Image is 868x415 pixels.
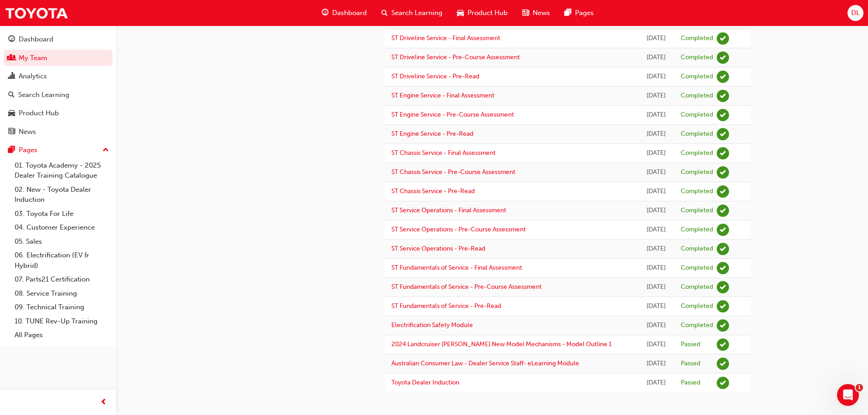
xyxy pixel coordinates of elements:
[717,338,729,351] span: learningRecordVerb_PASS-icon
[4,31,113,48] a: Dashboard
[100,397,107,408] span: prev-icon
[4,87,113,103] a: Search Learning
[575,8,594,18] span: Pages
[645,359,667,369] div: Fri May 16 2025 14:39:14 GMT+1000 (Australian Eastern Standard Time)
[681,302,713,311] div: Completed
[847,5,863,21] button: DL
[4,29,113,142] button: DashboardMy TeamAnalyticsSearch LearningProduct HubNews
[314,4,374,22] a: guage-iconDashboard
[391,379,459,386] a: Toyota Dealer Induction
[391,8,442,18] span: Search Learning
[681,245,713,253] div: Completed
[391,359,579,367] a: Australian Consumer Law - Dealer Service Staff- eLearning Module
[322,7,329,19] span: guage-icon
[8,72,15,81] span: chart-icon
[681,340,700,349] div: Passed
[681,53,713,62] div: Completed
[8,109,15,118] span: car-icon
[391,225,526,233] a: ST Service Operations - Pre-Course Assessment
[717,243,729,255] span: learningRecordVerb_COMPLETE-icon
[557,4,601,22] a: pages-iconPages
[391,340,612,348] a: 2024 Landcruiser [PERSON_NAME] New Model Mechanisms - Model Outline 1
[467,8,508,18] span: Product Hub
[374,4,450,22] a: search-iconSearch Learning
[11,272,113,287] a: 07. Parts21 Certification
[645,244,667,254] div: Tue May 20 2025 21:26:39 GMT+1000 (Australian Eastern Standard Time)
[645,148,667,159] div: Sat May 24 2025 21:39:54 GMT+1000 (Australian Eastern Standard Time)
[681,92,713,100] div: Completed
[19,145,37,155] div: Pages
[11,220,113,235] a: 04. Customer Experience
[837,384,859,406] iframe: Intercom live chat
[103,144,109,156] span: up-icon
[681,72,713,81] div: Completed
[19,127,36,137] div: News
[645,205,667,216] div: Fri May 23 2025 23:34:03 GMT+1000 (Australian Eastern Standard Time)
[8,36,15,44] span: guage-icon
[681,283,713,292] div: Completed
[11,287,113,301] a: 08. Service Training
[4,123,113,140] a: News
[19,71,47,82] div: Analytics
[645,263,667,273] div: Mon May 19 2025 16:21:42 GMT+1000 (Australian Eastern Standard Time)
[11,159,113,183] a: 01. Toyota Academy - 2025 Dealer Training Catalogue
[11,300,113,314] a: 09. Technical Training
[391,264,522,272] a: ST Fundamentals of Service - Final Assessment
[681,206,713,215] div: Completed
[391,283,542,291] a: ST Fundamentals of Service - Pre-Course Assessment
[391,130,473,138] a: ST Engine Service - Pre-Read
[5,3,68,23] img: Trak
[4,68,113,85] a: Analytics
[717,166,729,179] span: learningRecordVerb_COMPLETE-icon
[391,149,496,157] a: ST Chassis Service - Final Assessment
[681,168,713,177] div: Completed
[391,168,515,176] a: ST Chassis Service - Pre-Course Assessment
[681,321,713,330] div: Completed
[332,8,367,18] span: Dashboard
[681,379,700,387] div: Passed
[717,262,729,274] span: learningRecordVerb_COMPLETE-icon
[717,205,729,217] span: learningRecordVerb_COMPLETE-icon
[681,149,713,158] div: Completed
[8,54,15,62] span: people-icon
[645,186,667,197] div: Sat May 24 2025 21:15:59 GMT+1000 (Australian Eastern Standard Time)
[645,72,667,82] div: Sun May 25 2025 21:32:44 GMT+1000 (Australian Eastern Standard Time)
[645,301,667,312] div: Mon May 19 2025 15:42:33 GMT+1000 (Australian Eastern Standard Time)
[4,142,113,159] button: Pages
[717,109,729,121] span: learningRecordVerb_COMPLETE-icon
[391,34,500,42] a: ST Driveline Service - Final Assessment
[645,320,667,331] div: Fri May 16 2025 20:32:52 GMT+1000 (Australian Eastern Standard Time)
[681,111,713,119] div: Completed
[391,72,479,80] a: ST Driveline Service - Pre-Read
[515,4,557,22] a: news-iconNews
[11,328,113,342] a: All Pages
[717,128,729,140] span: learningRecordVerb_COMPLETE-icon
[717,300,729,313] span: learningRecordVerb_COMPLETE-icon
[391,53,520,61] a: ST Driveline Service - Pre-Course Assessment
[645,33,667,44] div: Sun May 25 2025 22:22:55 GMT+1000 (Australian Eastern Standard Time)
[11,183,113,207] a: 02. New - Toyota Dealer Induction
[8,146,15,154] span: pages-icon
[645,225,667,235] div: Fri May 23 2025 23:01:39 GMT+1000 (Australian Eastern Standard Time)
[522,7,529,19] span: news-icon
[391,321,473,329] a: Electrification Safety Module
[681,130,713,138] div: Completed
[11,314,113,328] a: 10. TUNE Rev-Up Training
[391,302,501,310] a: ST Fundamentals of Service - Pre-Read
[717,319,729,332] span: learningRecordVerb_COMPLETE-icon
[645,129,667,139] div: Sat May 24 2025 21:40:57 GMT+1000 (Australian Eastern Standard Time)
[19,34,53,45] div: Dashboard
[391,206,506,214] a: ST Service Operations - Final Assessment
[717,51,729,64] span: learningRecordVerb_COMPLETE-icon
[856,384,863,391] span: 1
[717,90,729,102] span: learningRecordVerb_COMPLETE-icon
[645,339,667,350] div: Fri May 16 2025 19:50:30 GMT+1000 (Australian Eastern Standard Time)
[457,7,464,19] span: car-icon
[645,167,667,178] div: Sat May 24 2025 21:25:56 GMT+1000 (Australian Eastern Standard Time)
[565,7,571,19] span: pages-icon
[11,235,113,249] a: 05. Sales
[11,248,113,272] a: 06. Electrification (EV & Hybrid)
[681,225,713,234] div: Completed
